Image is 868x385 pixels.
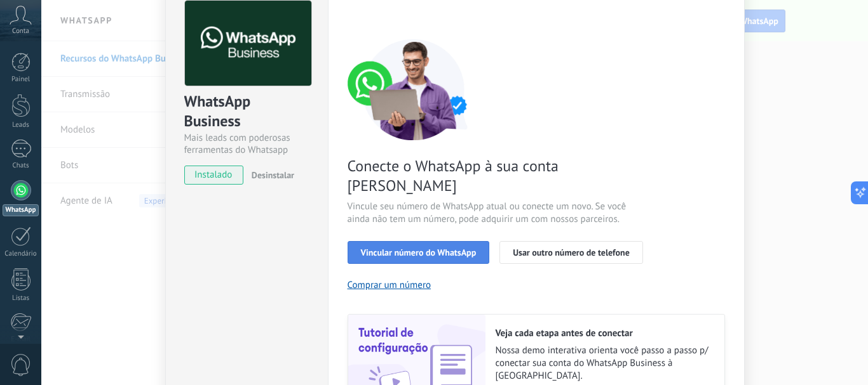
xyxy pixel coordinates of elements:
[247,166,294,185] button: Desinstalar
[252,169,294,181] span: Desinstalar
[496,327,712,339] h2: Veja cada etapa antes de conectar
[184,132,309,156] div: Mais leads com poderosas ferramentas do Whatsapp
[499,241,643,264] button: Usar outro número de telefone
[361,248,477,257] span: Vincular número do WhatsApp
[513,248,630,257] span: Usar outro número de telefone
[348,279,431,291] button: Comprar um número
[496,344,712,382] span: Nossa demo interativa orienta você passo a passo p/ conectar sua conta do WhatsApp Business à [GE...
[3,75,39,84] div: Painel
[3,250,39,258] div: Calendário
[348,39,481,140] img: connect number
[348,200,650,226] span: Vincule seu número de WhatsApp atual ou conecte um novo. Se você ainda não tem um número, pode ad...
[185,1,311,86] img: logo_main.png
[3,294,39,303] div: Listas
[12,27,29,36] span: Conta
[348,156,650,195] span: Conecte o WhatsApp à sua conta [PERSON_NAME]
[3,162,39,170] div: Chats
[3,204,39,216] div: WhatsApp
[185,166,243,185] span: instalado
[184,91,309,132] div: WhatsApp Business
[348,241,490,264] button: Vincular número do WhatsApp
[3,121,39,129] div: Leads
